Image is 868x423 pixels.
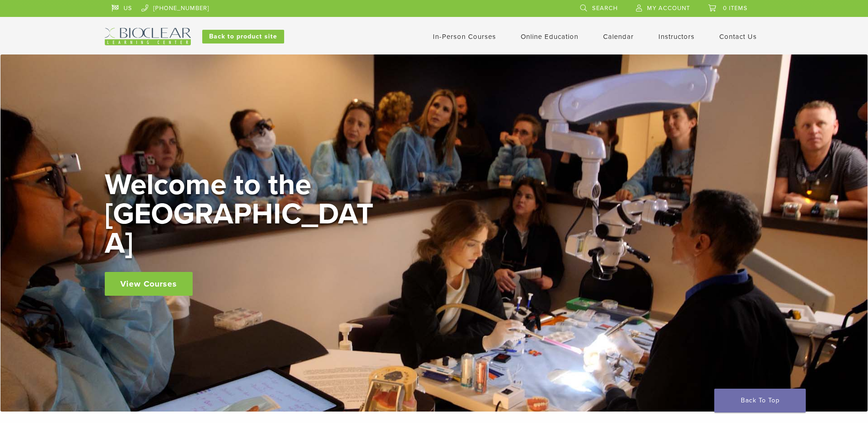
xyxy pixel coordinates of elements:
[521,33,578,41] a: Online Education
[105,28,191,45] img: Bioclear
[714,389,806,412] a: Back To Top
[105,170,379,258] h2: Welcome to the [GEOGRAPHIC_DATA]
[202,30,284,43] a: Back to product site
[647,5,690,12] span: My Account
[603,33,634,41] a: Calendar
[723,5,748,12] span: 0 items
[658,33,695,41] a: Instructors
[592,5,618,12] span: Search
[433,33,496,41] a: In-Person Courses
[719,33,757,41] a: Contact Us
[105,272,193,296] a: View Courses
